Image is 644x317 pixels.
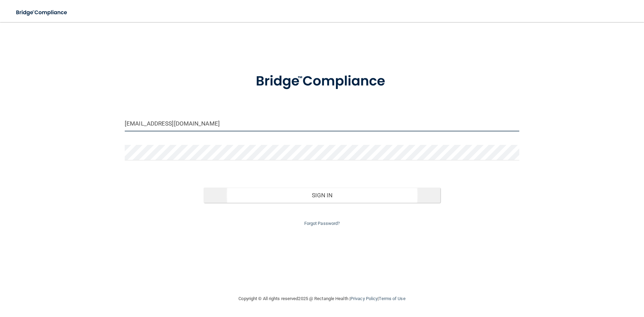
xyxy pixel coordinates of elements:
[350,296,378,301] a: Privacy Policy
[242,63,402,99] img: bridge_compliance_login_screen.278c3ca4.svg
[196,288,448,310] div: Copyright © All rights reserved 2025 @ Rectangle Health | |
[379,296,405,301] a: Terms of Use
[204,188,440,203] button: Sign In
[304,221,340,226] a: Forgot Password?
[10,6,74,20] img: bridge_compliance_login_screen.278c3ca4.svg
[525,268,636,296] iframe: Drift Widget Chat Controller
[125,116,519,131] input: Email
